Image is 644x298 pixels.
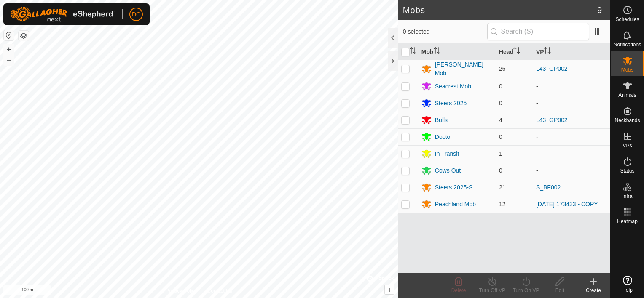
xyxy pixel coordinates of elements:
button: i [385,285,394,294]
span: 1 [499,150,502,157]
div: Doctor [435,133,452,141]
span: 0 [499,133,502,140]
span: Delete [451,287,466,293]
button: Map Layers [19,31,29,41]
td: - [533,128,610,145]
span: Animals [618,93,636,98]
span: 9 [597,4,602,16]
div: Turn On VP [509,287,543,294]
button: – [4,55,14,65]
h2: Mobs [403,5,597,15]
a: S_BF002 [536,184,561,191]
span: 26 [499,65,506,72]
div: Peachland Mob [435,200,476,209]
button: Reset Map [4,30,14,40]
span: Neckbands [614,118,640,123]
span: i [389,286,390,293]
span: 0 [499,83,502,90]
span: Infra [622,194,632,199]
div: Cows Out [435,166,461,175]
td: - [533,145,610,162]
p-sorticon: Activate to sort [544,48,551,55]
a: Contact Us [207,287,232,295]
th: Mob [418,44,496,60]
button: + [4,44,14,54]
div: Steers 2025 [435,99,467,108]
div: Edit [543,287,577,294]
p-sorticon: Activate to sort [513,48,520,55]
th: Head [496,44,533,60]
div: Turn Off VP [475,287,509,294]
td: - [533,78,610,95]
span: Status [620,168,634,173]
td: - [533,162,610,179]
span: 21 [499,184,506,191]
a: [DATE] 173433 - COPY [536,201,598,208]
div: Seacrest Mob [435,82,471,91]
span: 0 [499,100,502,106]
a: Help [611,272,644,296]
span: Mobs [621,67,633,72]
div: [PERSON_NAME] Mob [435,60,492,78]
p-sorticon: Activate to sort [410,48,416,55]
a: L43_GP002 [536,65,568,72]
span: Help [622,287,633,293]
div: In Transit [435,149,459,158]
span: Heatmap [617,219,638,224]
span: 4 [499,117,502,123]
span: 12 [499,201,506,208]
span: VPs [623,143,632,148]
th: VP [533,44,610,60]
div: Create [577,287,610,294]
a: L43_GP002 [536,117,568,123]
div: Steers 2025-S [435,183,473,192]
p-sorticon: Activate to sort [434,48,440,55]
span: Schedules [615,17,639,22]
img: Gallagher Logo [10,7,115,22]
span: 0 selected [403,27,487,36]
input: Search (S) [487,23,589,40]
span: DC [132,10,140,19]
span: 0 [499,167,502,174]
a: Privacy Policy [166,287,197,295]
div: Bulls [435,116,448,125]
td: - [533,95,610,112]
span: Notifications [614,42,641,47]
